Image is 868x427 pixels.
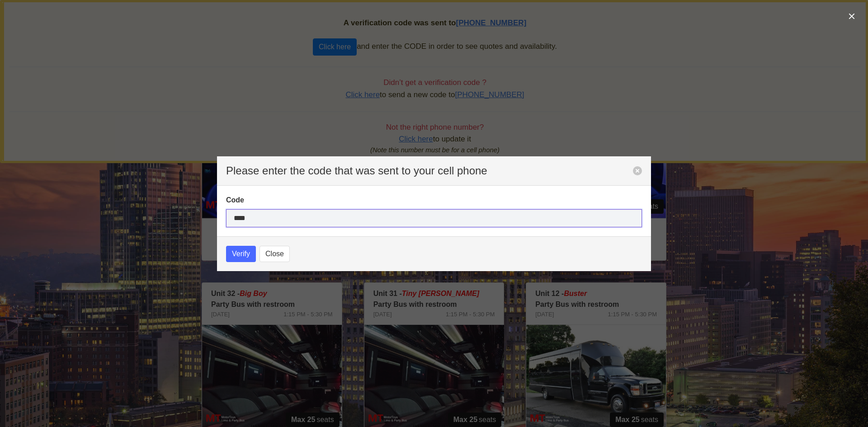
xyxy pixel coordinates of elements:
span: Verify [232,249,250,259]
button: Verify [226,246,256,262]
label: Code [226,195,642,206]
span: Close [265,249,284,259]
button: Close [259,246,290,262]
p: Please enter the code that was sent to your cell phone [226,165,633,176]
